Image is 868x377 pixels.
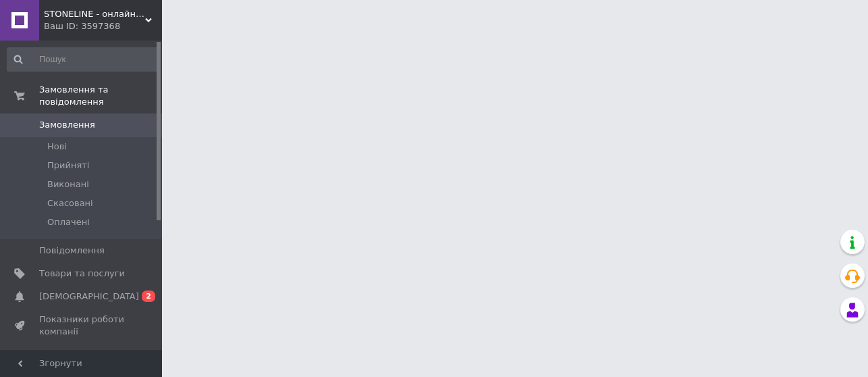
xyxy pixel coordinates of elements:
[39,349,125,373] span: Панель управління
[142,291,155,302] span: 2
[44,20,162,32] div: Ваш ID: 3597368
[39,291,139,303] span: [DEMOGRAPHIC_DATA]
[39,313,125,338] span: Показники роботи компанії
[39,84,162,108] span: Замовлення та повідомлення
[39,119,95,131] span: Замовлення
[47,216,90,228] span: Оплачені
[47,178,89,191] span: Виконані
[39,245,105,257] span: Повідомлення
[47,159,89,172] span: Прийняті
[47,197,93,209] span: Скасовані
[7,47,159,72] input: Пошук
[47,141,67,153] span: Нові
[39,268,125,280] span: Товари та послуги
[44,8,145,20] span: STONELINE - онлайн-магазин алмазного інструменту для обробки каменю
